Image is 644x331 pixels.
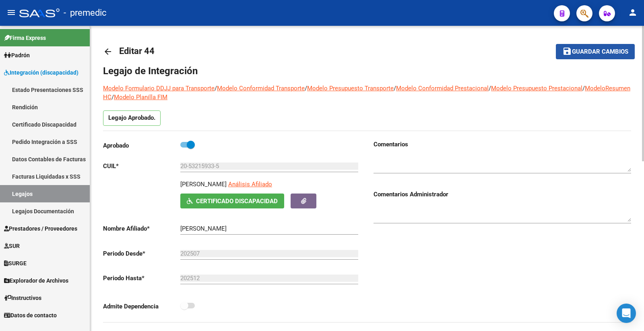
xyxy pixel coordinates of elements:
p: [PERSON_NAME] [180,180,227,189]
a: Modelo Presupuesto Transporte [307,85,394,92]
button: Certificado Discapacidad [180,194,284,208]
h1: Legajo de Integración [103,65,631,77]
button: Guardar cambios [556,44,635,59]
span: Análisis Afiliado [228,181,272,188]
span: SUR [4,241,20,250]
mat-icon: person [628,8,638,17]
h3: Comentarios [374,140,631,149]
a: Modelo Conformidad Prestacional [396,85,489,92]
span: Guardar cambios [572,48,628,56]
span: Explorador de Archivos [4,276,68,285]
span: Firma Express [4,33,46,42]
a: Modelo Planilla FIM [114,94,167,101]
p: Admite Dependencia [103,302,180,311]
span: Prestadores / Proveedores [4,224,77,233]
mat-icon: menu [6,8,16,17]
span: - premedic [64,4,107,22]
a: Modelo Conformidad Transporte [217,85,305,92]
p: Nombre Afiliado [103,224,180,233]
span: Certificado Discapacidad [196,198,278,205]
a: Modelo Presupuesto Prestacional [491,85,582,92]
p: Periodo Hasta [103,274,180,283]
span: Datos de contacto [4,311,57,320]
div: Open Intercom Messenger [617,304,636,323]
span: Editar 44 [119,46,155,56]
span: Instructivos [4,294,41,302]
p: CUIL [103,162,180,171]
p: Legajo Aprobado. [103,110,161,126]
p: Aprobado [103,141,180,150]
span: SURGE [4,259,27,268]
span: Integración (discapacidad) [4,68,78,77]
mat-icon: arrow_back [103,47,113,56]
span: Padrón [4,51,30,60]
h3: Comentarios Administrador [374,190,631,199]
mat-icon: save [562,46,572,56]
a: Modelo Formulario DDJJ para Transporte [103,85,215,92]
p: Periodo Desde [103,249,180,258]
